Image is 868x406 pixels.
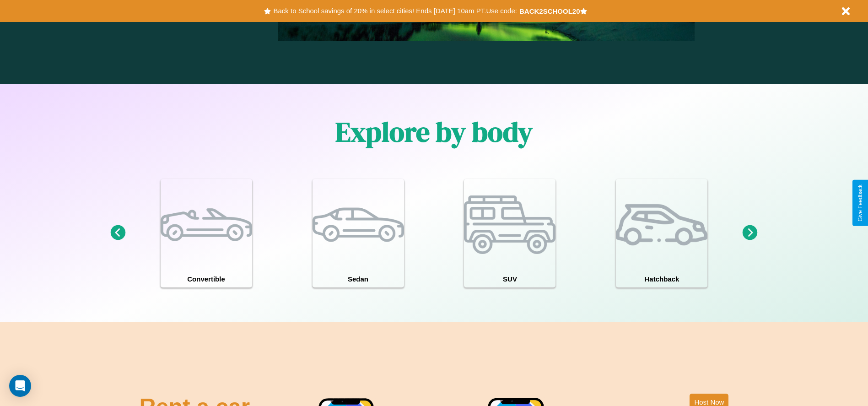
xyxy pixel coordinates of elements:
h1: Explore by body [335,113,533,151]
h4: Hatchback [616,271,707,287]
h4: Sedan [313,271,404,287]
div: Give Feedback [857,184,863,222]
b: BACK2SCHOOL20 [519,7,580,15]
h4: Convertible [161,271,252,287]
button: Back to School savings of 20% in select cities! Ends [DATE] 10am PT.Use code: [271,5,519,17]
h4: SUV [464,271,555,287]
div: Open Intercom Messenger [9,375,31,397]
